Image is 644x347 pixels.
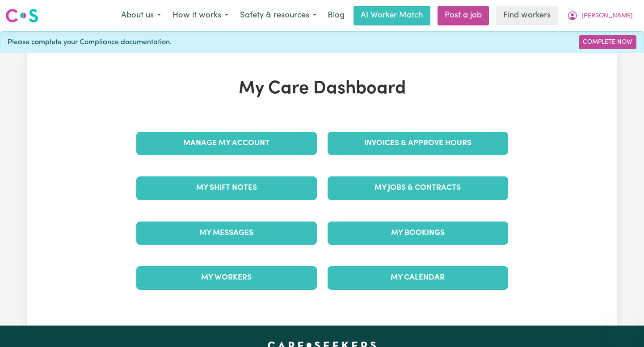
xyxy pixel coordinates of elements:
a: My Jobs & Contracts [328,176,508,200]
a: Manage My Account [136,132,317,155]
span: Please complete your Compliance documentation. [8,37,172,48]
button: Safety & resources [234,6,322,25]
a: My Bookings [328,222,508,245]
iframe: Button to launch messaging window [608,311,637,340]
a: Post a job [438,6,489,25]
a: Careseekers logo [5,5,38,26]
a: My Shift Notes [136,176,317,200]
button: My Account [561,6,639,25]
a: My Calendar [328,266,508,289]
a: Find workers [496,6,558,25]
a: Blog [322,6,350,25]
h1: My Care Dashboard [131,78,514,100]
a: Complete Now [579,35,636,49]
span: [PERSON_NAME] [581,11,633,21]
a: AI Worker Match [354,6,430,25]
button: About us [115,6,167,25]
a: Invoices & Approve Hours [328,132,508,155]
a: My Workers [136,266,317,289]
button: How it works [167,6,234,25]
a: My Messages [136,222,317,245]
img: Careseekers logo [5,8,38,24]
